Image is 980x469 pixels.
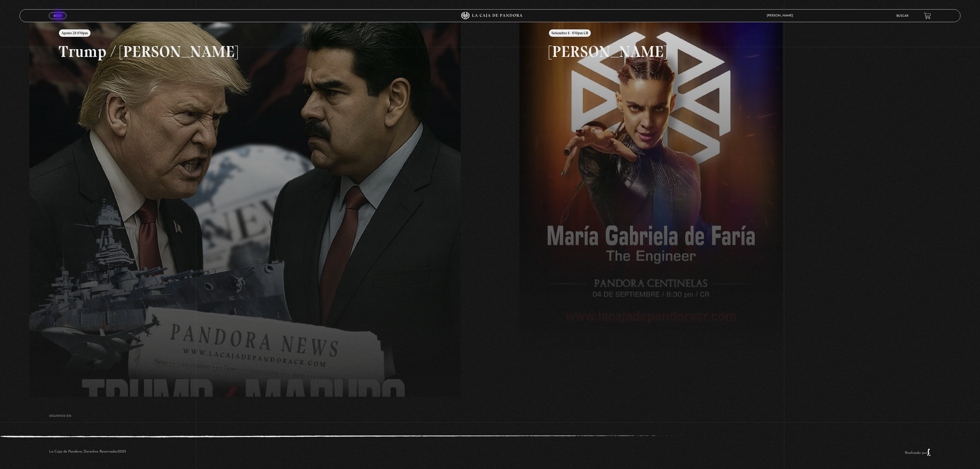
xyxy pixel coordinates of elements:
a: Realizado por [905,451,931,455]
p: La Caja de Pandora, Derechos Reservados 2025 [49,448,126,456]
a: Buscar [896,14,908,18]
a: View your shopping cart [924,12,931,19]
span: [PERSON_NAME] [764,14,798,17]
h4: SÍguenos en: [49,415,931,418]
span: Cerrar [52,19,64,22]
span: Menu [54,14,62,17]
